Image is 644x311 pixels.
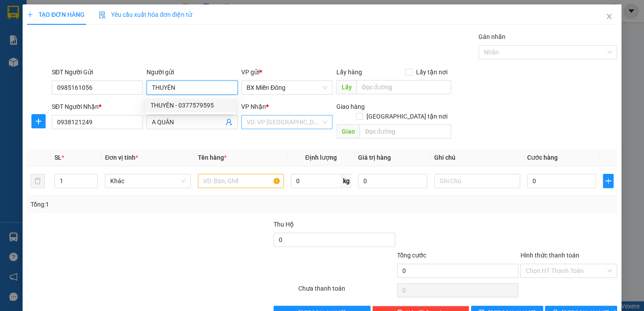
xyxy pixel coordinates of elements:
span: Yêu cầu xuất hóa đơn điện tử [99,11,192,18]
img: icon [99,12,106,19]
div: THUYÊN - 0377579595 [145,98,235,112]
span: kg [342,174,351,188]
input: VD: Bàn, Ghế [198,174,284,188]
div: BX [PERSON_NAME] [76,8,147,29]
span: close [605,13,613,20]
span: Tên hàng [198,154,227,161]
div: Chưa thanh toán [297,284,396,299]
span: plus [603,177,613,184]
input: Ghi Chú [434,174,520,188]
div: SƠ LOAN [76,29,147,39]
div: Tổng: 1 [31,200,249,209]
div: SĐT Người Nhận [52,102,143,111]
span: Tổng cước [397,252,426,259]
span: Cước hàng [527,154,558,161]
span: Đơn vị tính [105,154,138,161]
button: Close [597,4,621,29]
button: plus [603,174,613,188]
div: THUYÊN - 0377579595 [150,100,230,110]
div: BX Miền Đông [8,8,69,29]
span: Giao [336,124,359,138]
span: BX Miền Đông [247,81,327,94]
span: user-add [225,119,232,126]
div: SĐT Người Gửi [52,67,143,77]
span: [GEOGRAPHIC_DATA] tận nơi [363,111,451,121]
input: 0 [358,174,427,188]
div: 100.000 [74,57,148,69]
input: Dọc đường [356,80,451,94]
label: Hình thức thanh toán [520,252,579,259]
th: Ghi chú [431,149,524,166]
span: Nhận: [76,8,97,18]
span: plus [27,12,33,18]
span: Thu Hộ [274,221,294,228]
button: plus [31,114,46,128]
span: plus [32,118,45,125]
span: VP Nhận [241,103,266,110]
span: CC : [74,59,87,69]
span: TẠO ĐƠN HÀNG [27,11,85,18]
input: Dọc đường [359,124,451,138]
span: Lấy tận nơi [413,67,451,77]
div: Người gửi [147,67,238,77]
button: delete [31,174,45,188]
span: SL [54,154,62,161]
span: Giao hàng [336,103,364,110]
div: VP gửi [241,67,332,77]
span: Lấy [336,80,356,94]
span: Gửi: [8,8,21,18]
div: HIỆP [8,29,69,39]
span: Khác [110,174,185,188]
span: Định lượng [305,154,336,161]
label: Gán nhãn [478,33,505,40]
span: Giá trị hàng [358,154,391,161]
div: 0909932660 [8,39,69,52]
div: 0796191679 [76,39,147,52]
span: Lấy hàng [336,69,362,76]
